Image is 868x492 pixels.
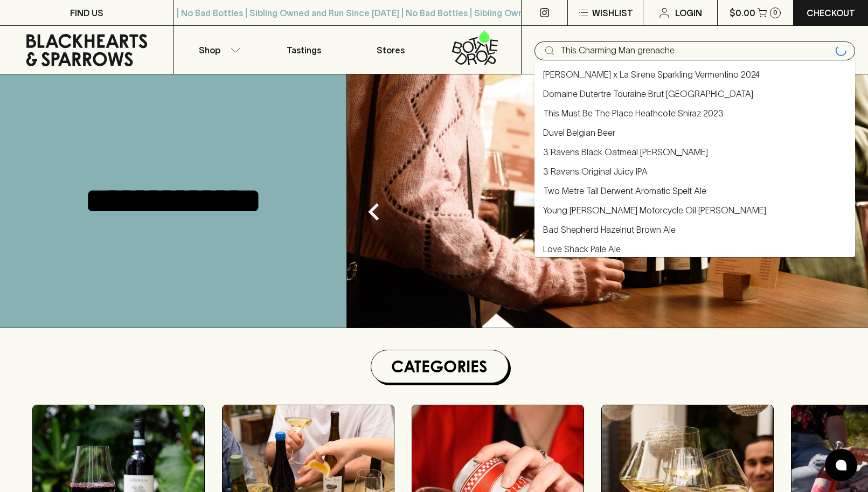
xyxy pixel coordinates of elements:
[287,44,321,57] p: Tastings
[543,68,760,81] a: [PERSON_NAME] x La Sirene Sparkling Vermentino 2024
[199,44,220,57] p: Shop
[376,355,504,378] h1: Categories
[543,242,621,255] a: Love Shack Pale Ale
[543,223,676,236] a: Bad Shepherd Hazelnut Brown Ale
[773,10,777,16] p: 0
[70,6,103,19] p: FIND US
[543,165,648,178] a: 3 Ravens Original Juicy IPA
[543,145,708,158] a: 3 Ravens Black Oatmeal [PERSON_NAME]
[730,6,755,19] p: $0.00
[348,26,434,74] a: Stores
[174,26,261,74] button: Shop
[592,6,633,19] p: Wishlist
[543,204,766,217] a: Young [PERSON_NAME] Motorcycle Oil [PERSON_NAME]
[560,42,831,59] input: Try "Pinot noir"
[836,460,846,470] img: bubble-icon
[543,87,753,100] a: Domaine Dutertre Touraine Brut [GEOGRAPHIC_DATA]
[543,184,706,197] a: Two Metre Tall Derwent Aromatic Spelt Ale
[261,26,348,74] a: Tastings
[377,44,405,57] p: Stores
[543,126,615,139] a: Duvel Belgian Beer
[543,107,724,120] a: This Must Be The Place Heathcote Shiraz 2023
[352,190,395,233] button: Previous
[807,6,855,19] p: Checkout
[675,6,702,19] p: Login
